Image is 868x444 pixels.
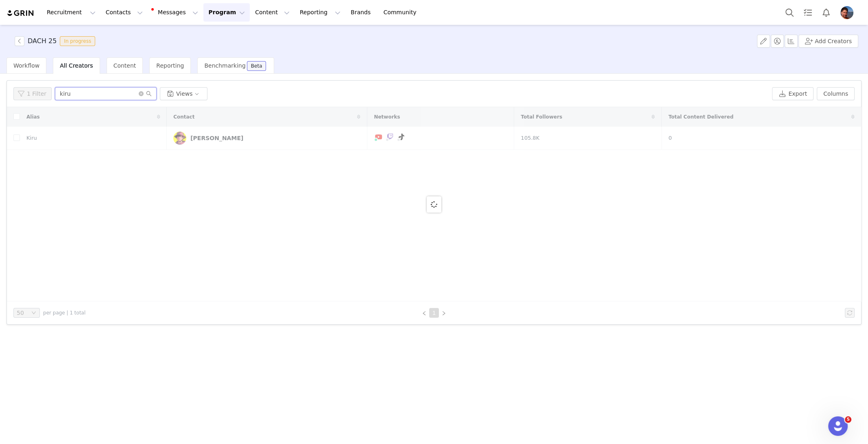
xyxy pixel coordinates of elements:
span: Benchmarking [204,62,245,69]
span: In progress [60,36,95,46]
i: icon: search [146,91,152,97]
input: Search... [55,87,157,100]
button: Recruitment [42,3,100,22]
button: Add Creators [798,35,858,48]
button: Profile [835,6,861,19]
button: Columns [817,87,855,100]
i: icon: close-circle [139,91,144,96]
div: Beta [251,64,262,68]
h3: DACH 25 [28,36,57,46]
li: Next Page [439,308,449,318]
i: icon: left [422,311,427,316]
button: Notifications [817,3,835,22]
button: 1 Filter [13,87,52,100]
div: 50 [17,308,24,317]
a: Tasks [799,3,817,22]
span: Workflow [13,62,39,69]
img: grin logo [7,9,35,17]
a: 1 [430,308,438,317]
span: 5 [845,416,851,423]
button: Messages [148,3,203,22]
span: Content [113,62,136,69]
button: Program [203,3,250,22]
i: icon: right [441,311,446,316]
img: 064b857f-e96b-4f4a-92ac-664df340e428.jpg [840,6,853,19]
span: per page | 1 total [43,309,85,317]
button: Search [781,3,798,22]
i: icon: down [31,310,36,316]
a: Brands [346,3,378,22]
a: Community [379,3,425,22]
button: Contacts [101,3,148,22]
li: 1 [429,308,439,318]
button: Views [160,87,207,100]
li: Previous Page [419,308,429,318]
span: Reporting [156,62,184,69]
span: All Creators [60,62,93,69]
button: Export [772,87,813,100]
span: [object Object] [15,36,98,46]
button: Content [250,3,294,22]
button: Reporting [295,3,345,22]
iframe: Intercom live chat [828,416,848,436]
